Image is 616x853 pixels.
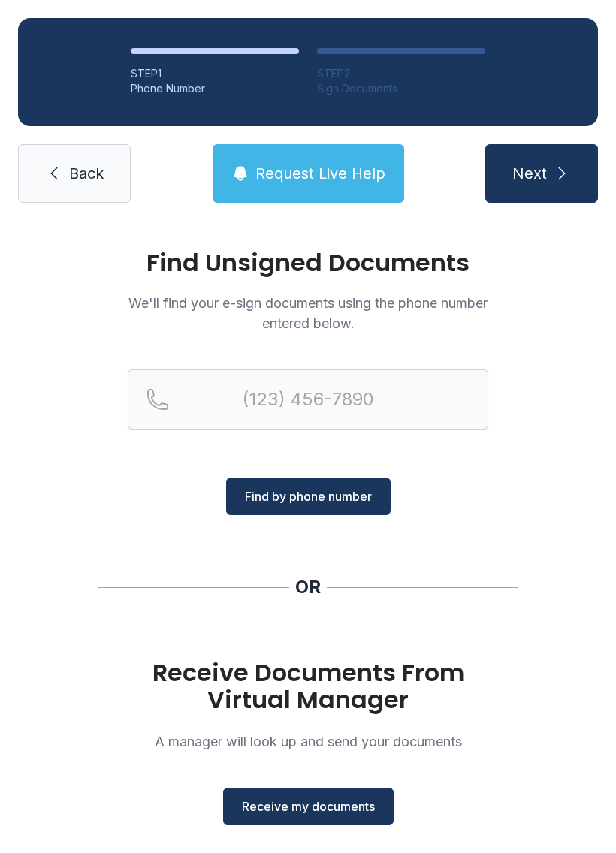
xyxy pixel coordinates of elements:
[295,575,321,599] div: OR
[317,81,485,96] div: Sign Documents
[512,163,547,184] span: Next
[128,251,488,275] h1: Find Unsigned Documents
[255,163,385,184] span: Request Live Help
[128,369,488,430] input: Reservation phone number
[317,66,485,81] div: STEP 2
[128,731,488,752] p: A manager will look up and send your documents
[69,163,104,184] span: Back
[128,293,488,333] p: We'll find your e-sign documents using the phone number entered below.
[131,66,299,81] div: STEP 1
[131,81,299,96] div: Phone Number
[128,659,488,713] h1: Receive Documents From Virtual Manager
[245,487,372,505] span: Find by phone number
[242,797,375,815] span: Receive my documents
